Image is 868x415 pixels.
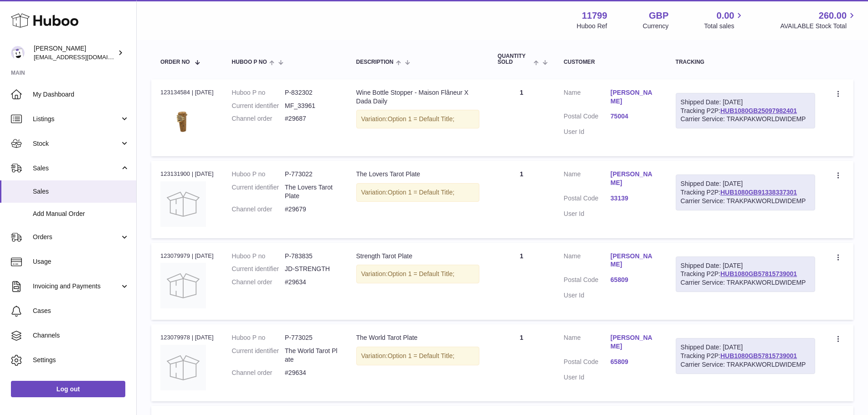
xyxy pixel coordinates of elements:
[720,352,797,359] a: HUB1080GB57815739001
[488,161,555,238] td: 1
[649,10,668,22] strong: GBP
[564,210,611,218] dt: User Id
[232,183,285,200] dt: Current identifier
[564,194,611,205] dt: Postal Code
[676,338,815,374] div: Tracking P2P:
[488,79,555,156] td: 1
[160,252,214,260] div: 123079979 | [DATE]
[232,170,285,179] dt: Huboo P no
[681,197,810,205] div: Carrier Service: TRAKPAKWORLDWIDEMP
[564,170,611,190] dt: Name
[564,333,611,353] dt: Name
[285,265,338,273] dd: JD-STRENGTH
[34,44,116,61] div: [PERSON_NAME]
[33,210,129,218] span: Add Manual Order
[388,189,455,196] span: Option 1 = Default Title;
[33,164,120,173] span: Sales
[232,333,285,342] dt: Huboo P no
[704,22,745,31] span: Total sales
[232,88,285,97] dt: Huboo P no
[564,112,611,123] dt: Postal Code
[356,183,480,202] div: Variation:
[681,261,810,270] div: Shipped Date: [DATE]
[232,252,285,261] dt: Huboo P no
[611,333,657,351] a: [PERSON_NAME]
[285,278,338,287] dd: #29634
[160,181,206,227] img: no-photo.jpg
[611,358,657,366] a: 65809
[611,170,657,187] a: [PERSON_NAME]
[611,88,657,106] a: [PERSON_NAME]
[33,115,120,123] span: Listings
[232,369,285,377] dt: Channel order
[717,10,734,22] span: 0.00
[356,88,480,106] div: Wine Bottle Stopper - Maison Flâneur X Dada Daily
[232,102,285,110] dt: Current identifier
[681,115,810,123] div: Carrier Service: TRAKPAKWORLDWIDEMP
[564,373,611,382] dt: User Id
[488,324,555,401] td: 1
[676,59,815,65] div: Tracking
[33,139,120,148] span: Stock
[611,252,657,269] a: [PERSON_NAME]
[285,252,338,261] dd: P-783835
[564,358,611,369] dt: Postal Code
[11,381,125,397] a: Log out
[160,170,214,178] div: 123131900 | [DATE]
[388,352,455,359] span: Option 1 = Default Title;
[564,276,611,287] dt: Postal Code
[33,307,129,315] span: Cases
[33,187,129,196] span: Sales
[33,233,120,241] span: Orders
[564,128,611,136] dt: User Id
[577,22,607,31] div: Huboo Ref
[285,205,338,214] dd: #29679
[160,88,214,97] div: 123134584 | [DATE]
[780,22,857,31] span: AVAILABLE Stock Total
[681,278,810,287] div: Carrier Service: TRAKPAKWORLDWIDEMP
[681,98,810,107] div: Shipped Date: [DATE]
[356,333,480,342] div: The World Tarot Plate
[564,252,611,272] dt: Name
[676,174,815,210] div: Tracking P2P:
[611,276,657,284] a: 65809
[34,53,134,61] span: [EMAIL_ADDRESS][DOMAIN_NAME]
[676,93,815,129] div: Tracking P2P:
[643,22,669,31] div: Currency
[285,183,338,200] dd: The Lovers Tarot Plate
[564,291,611,300] dt: User Id
[33,282,120,291] span: Invoicing and Payments
[819,10,847,22] span: 260.00
[33,90,129,99] span: My Dashboard
[356,59,394,65] span: Description
[285,114,338,123] dd: #29687
[160,345,206,390] img: no-photo.jpg
[720,270,797,277] a: HUB1080GB57815739001
[285,369,338,377] dd: #29634
[11,46,25,60] img: internalAdmin-11799@internal.huboo.com
[232,347,285,364] dt: Current identifier
[388,270,455,277] span: Option 1 = Default Title;
[285,333,338,342] dd: P-773025
[611,194,657,203] a: 33139
[285,170,338,179] dd: P-773022
[676,256,815,292] div: Tracking P2P:
[160,263,206,308] img: no-photo.jpg
[611,112,657,121] a: 75004
[232,114,285,123] dt: Channel order
[681,179,810,188] div: Shipped Date: [DATE]
[232,278,285,287] dt: Channel order
[356,265,480,283] div: Variation:
[388,115,455,123] span: Option 1 = Default Title;
[356,347,480,365] div: Variation:
[33,257,129,266] span: Usage
[160,99,206,145] img: 2-5.png
[498,53,531,65] span: Quantity Sold
[160,333,214,342] div: 123079978 | [DATE]
[33,356,129,364] span: Settings
[564,88,611,108] dt: Name
[232,265,285,273] dt: Current identifier
[356,110,480,128] div: Variation:
[681,343,810,352] div: Shipped Date: [DATE]
[720,107,797,114] a: HUB1080GB25097982401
